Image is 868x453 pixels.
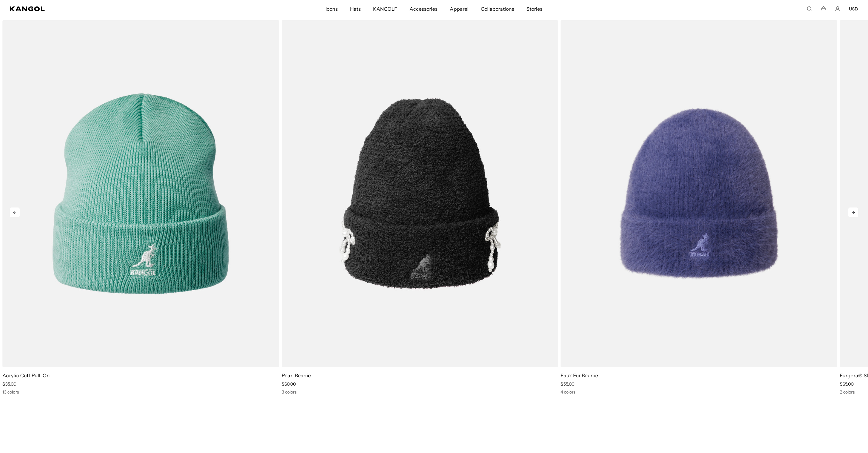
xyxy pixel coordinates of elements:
div: 3 colors [282,389,558,395]
summary: Search here [807,6,812,12]
button: USD [849,6,858,12]
a: Account [835,6,840,12]
div: 13 colors [2,389,279,395]
a: Pearl Beanie [282,372,311,379]
span: $65.00 [840,381,854,387]
div: 3 of 5 [558,20,837,395]
img: Faux Fur Beanie [561,20,837,367]
div: 4 colors [561,389,837,395]
span: $35.00 [2,381,16,387]
a: Acrylic Cuff Pull-On [2,372,50,379]
span: $60.00 [282,381,296,387]
span: $55.00 [561,381,574,387]
img: Acrylic Cuff Pull-On [2,20,279,367]
button: Cart [821,6,826,12]
div: 2 of 5 [279,20,558,395]
a: Faux Fur Beanie [561,372,598,379]
a: Kangol [10,6,216,11]
img: Pearl Beanie [282,20,558,367]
